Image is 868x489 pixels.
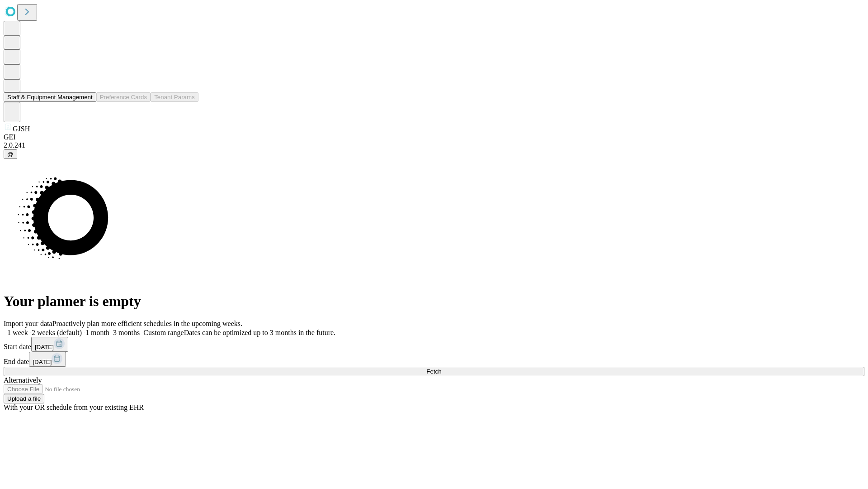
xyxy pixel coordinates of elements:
button: @ [4,149,17,159]
span: GJSH [13,125,30,133]
span: 1 month [85,329,109,336]
span: Import your data [4,320,52,327]
button: Preference Cards [96,92,151,102]
button: Upload a file [4,394,44,403]
div: GEI [4,133,864,141]
span: @ [7,151,14,158]
span: Proactively plan more efficient schedules in the upcoming weeks. [52,320,242,327]
span: [DATE] [33,359,52,365]
span: Dates can be optimized up to 3 months in the future. [184,329,335,336]
span: Fetch [426,368,441,375]
div: End date [4,352,864,367]
div: 2.0.241 [4,141,864,149]
span: Alternatively [4,376,42,384]
span: Custom range [143,329,184,336]
h1: Your planner is empty [4,293,864,310]
button: Fetch [4,367,864,376]
button: Tenant Params [151,92,198,102]
button: [DATE] [31,337,68,352]
span: 1 week [7,329,28,336]
span: [DATE] [35,344,54,350]
span: 2 weeks (default) [32,329,82,336]
span: With your OR schedule from your existing EHR [4,403,144,411]
span: 3 months [113,329,140,336]
button: Staff & Equipment Management [4,92,96,102]
button: [DATE] [29,352,66,367]
div: Start date [4,337,864,352]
